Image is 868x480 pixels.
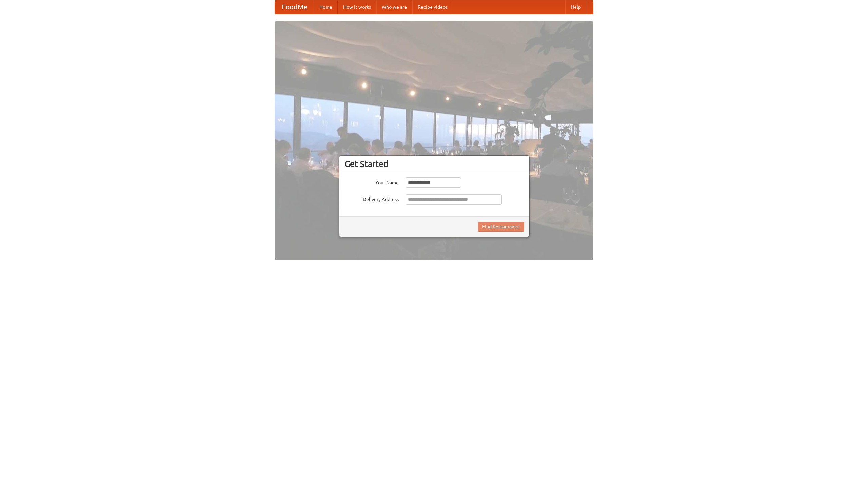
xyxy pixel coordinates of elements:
label: Your Name [344,177,399,186]
h3: Get Started [344,159,524,169]
a: Who we are [376,0,412,14]
label: Delivery Address [344,194,399,203]
button: Find Restaurants! [478,222,524,232]
a: Help [565,0,586,14]
a: How it works [338,0,376,14]
a: Recipe videos [412,0,453,14]
a: FoodMe [275,0,314,14]
a: Home [314,0,338,14]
